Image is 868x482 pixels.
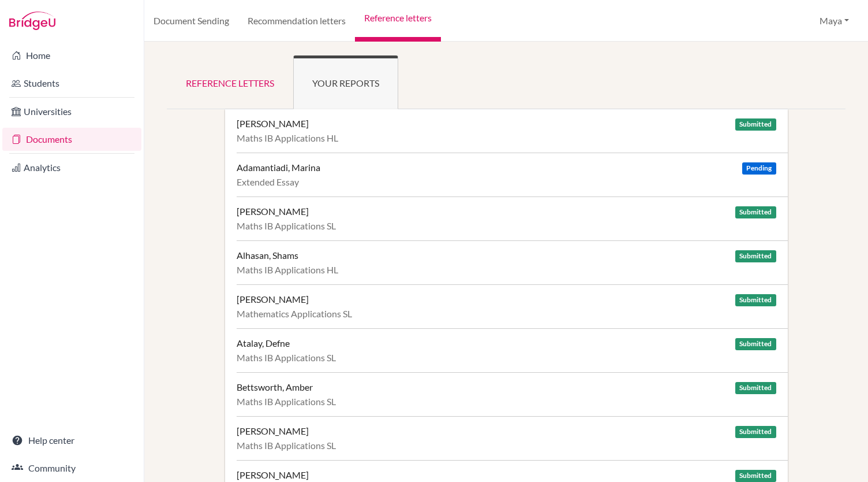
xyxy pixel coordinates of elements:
[2,72,141,95] a: Students
[735,338,776,350] span: Submitted
[735,382,776,394] span: Submitted
[237,381,313,393] div: Bettsworth, Amber
[237,440,776,451] div: Maths IB Applications SL
[237,469,309,481] div: [PERSON_NAME]
[237,352,776,364] div: Maths IB Applications SL
[237,196,788,240] a: [PERSON_NAME] Submitted Maths IB Applications SL
[237,240,788,284] a: Alhasan, Shams Submitted Maths IB Applications HL
[2,156,141,179] a: Analytics
[237,338,290,349] div: Atalay, Defne
[735,470,776,482] span: Submitted
[237,284,788,328] a: [PERSON_NAME] Submitted Mathematics Applications SL
[735,250,776,262] span: Submitted
[237,250,298,261] div: Alhasan, Shams
[237,425,309,437] div: [PERSON_NAME]
[237,372,788,416] a: Bettsworth, Amber Submitted Maths IB Applications SL
[814,10,854,32] button: Maya
[9,12,55,30] img: Bridge-U
[735,426,776,438] span: Submitted
[237,206,309,217] div: [PERSON_NAME]
[735,294,776,306] span: Submitted
[237,162,320,173] div: Adamantiadi, Marina
[237,396,776,407] div: Maths IB Applications SL
[237,328,788,372] a: Atalay, Defne Submitted Maths IB Applications SL
[2,100,141,123] a: Universities
[2,128,141,151] a: Documents
[237,264,776,276] div: Maths IB Applications HL
[735,206,776,218] span: Submitted
[237,294,309,305] div: [PERSON_NAME]
[237,176,776,188] div: Extended Essay
[237,118,309,129] div: [PERSON_NAME]
[237,109,788,153] a: [PERSON_NAME] Submitted Maths IB Applications HL
[2,457,141,480] a: Community
[293,55,398,109] a: Your reports
[237,308,776,320] div: Mathematics Applications SL
[167,55,293,109] a: Reference letters
[237,132,776,144] div: Maths IB Applications HL
[237,220,776,232] div: Maths IB Applications SL
[742,162,776,175] span: Pending
[2,429,141,452] a: Help center
[237,153,788,196] a: Adamantiadi, Marina Pending Extended Essay
[735,118,776,131] span: Submitted
[2,44,141,67] a: Home
[237,416,788,460] a: [PERSON_NAME] Submitted Maths IB Applications SL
